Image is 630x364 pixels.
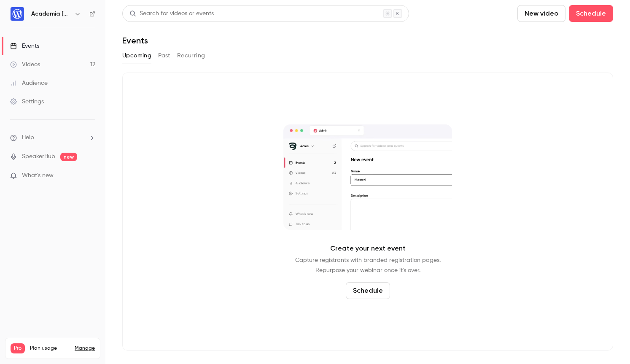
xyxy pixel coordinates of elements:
img: Academia WordPress.com [11,7,24,21]
button: Recurring [177,49,205,62]
a: SpeakerHub [22,152,55,161]
button: New video [517,5,565,22]
p: Capture registrants with branded registration pages. Repurpose your webinar once it's over. [295,255,441,275]
h6: Academia [DOMAIN_NAME] [31,10,71,18]
span: Plan usage [30,345,70,352]
button: Schedule [569,5,613,22]
li: help-dropdown-opener [10,133,95,142]
div: Settings [10,97,44,106]
a: Manage [75,345,95,352]
button: Schedule [346,282,390,299]
p: Create your next event [330,243,406,253]
div: Search for videos or events [129,9,214,18]
button: Upcoming [122,49,151,62]
h1: Events [122,35,148,46]
button: Past [158,49,170,62]
span: Pro [11,343,25,353]
span: Help [22,133,34,142]
span: new [60,153,77,161]
div: Events [10,42,39,50]
div: Videos [10,60,40,69]
span: What's new [22,171,54,180]
div: Audience [10,79,48,87]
